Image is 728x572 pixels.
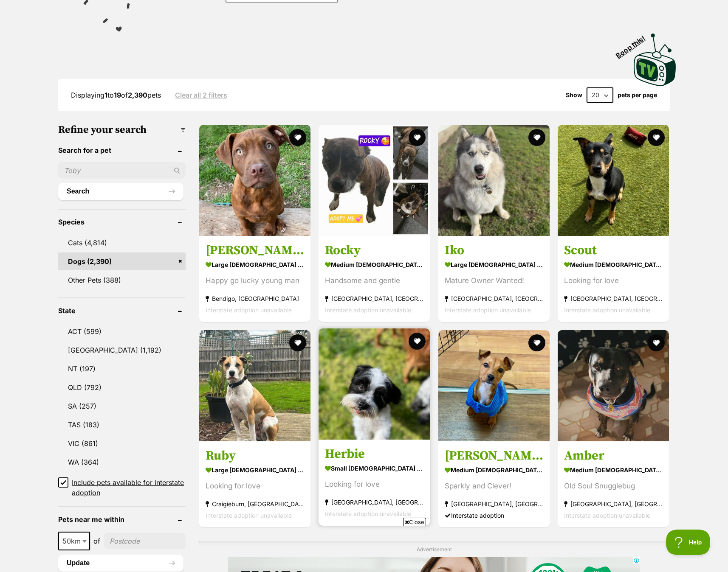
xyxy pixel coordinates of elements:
iframe: Advertisement [209,530,519,568]
span: Interstate adoption unavailable [564,306,650,314]
a: Scout medium [DEMOGRAPHIC_DATA] Dog Looking for love [GEOGRAPHIC_DATA], [GEOGRAPHIC_DATA] Interst... [558,236,669,322]
a: [PERSON_NAME] large [DEMOGRAPHIC_DATA] Dog Happy go lucky young man Bendigo, [GEOGRAPHIC_DATA] In... [199,236,310,322]
strong: [GEOGRAPHIC_DATA], [GEOGRAPHIC_DATA] [445,498,543,510]
h3: Rocky [325,242,423,258]
a: Cats (4,814) [58,234,186,252]
strong: [GEOGRAPHIC_DATA], [GEOGRAPHIC_DATA] [325,496,423,508]
h3: Scout [564,242,663,258]
strong: 19 [114,91,121,99]
strong: [GEOGRAPHIC_DATA], [GEOGRAPHIC_DATA] [445,293,543,304]
div: Looking for love [206,480,304,492]
div: Old Soul Snugglebug [564,480,663,492]
img: Herbie - Maltese x Shih Tzu Dog [319,328,430,440]
a: Other Pets (388) [58,271,186,289]
h3: Herbie [325,446,423,462]
div: Happy go lucky young man [206,275,304,286]
a: Amber medium [DEMOGRAPHIC_DATA] Dog Old Soul Snugglebug [GEOGRAPHIC_DATA], [GEOGRAPHIC_DATA] Inte... [558,441,669,527]
img: Rocky - Rottweiler Dog [319,125,430,236]
strong: medium [DEMOGRAPHIC_DATA] Dog [564,464,663,476]
img: Ruby - Staffy Dog [199,330,310,441]
h3: [PERSON_NAME] [206,242,304,258]
button: favourite [528,334,545,351]
strong: medium [DEMOGRAPHIC_DATA] Dog [564,258,663,271]
a: Ruby large [DEMOGRAPHIC_DATA] Dog Looking for love Craigieburn, [GEOGRAPHIC_DATA] Interstate adop... [199,441,310,527]
a: [PERSON_NAME] medium [DEMOGRAPHIC_DATA] Dog Sparkly and Clever! [GEOGRAPHIC_DATA], [GEOGRAPHIC_DA... [438,441,550,527]
button: Update [58,555,183,572]
header: State [58,307,186,314]
strong: medium [DEMOGRAPHIC_DATA] Dog [325,258,423,271]
h3: Refine your search [58,124,186,136]
span: Displaying to of pets [71,91,161,99]
div: Sparkly and Clever! [445,480,543,492]
span: 50km [59,535,89,547]
a: Iko large [DEMOGRAPHIC_DATA] Dog Mature Owner Wanted! [GEOGRAPHIC_DATA], [GEOGRAPHIC_DATA] Inters... [438,236,550,322]
button: favourite [528,129,545,146]
strong: Craigieburn, [GEOGRAPHIC_DATA] [206,498,304,510]
div: Handsome and gentle [325,275,423,286]
strong: [GEOGRAPHIC_DATA], [GEOGRAPHIC_DATA] [564,498,663,510]
button: favourite [409,129,426,146]
span: Close [403,518,426,526]
label: pets per page [618,92,657,98]
span: Include pets available for interstate adoption [72,477,186,498]
span: Interstate adoption unavailable [325,306,411,314]
span: Interstate adoption unavailable [564,512,650,519]
a: SA (257) [58,397,186,415]
h3: Amber [564,448,663,464]
strong: 2,390 [128,91,147,99]
img: Amber - Staffordshire Bull Terrier Dog [558,330,669,441]
div: Looking for love [564,275,663,286]
h3: Ruby [206,448,304,464]
a: QLD (792) [58,379,186,396]
span: 50km [58,532,90,550]
button: favourite [648,129,665,146]
a: [GEOGRAPHIC_DATA] (1,192) [58,341,186,359]
a: Boop this! [634,26,676,88]
button: favourite [289,129,306,146]
div: Interstate adoption [445,510,543,521]
strong: large [DEMOGRAPHIC_DATA] Dog [206,464,304,476]
span: Interstate adoption unavailable [206,306,292,314]
img: Jolie - Australian Kelpie Dog [438,330,550,441]
a: Rocky medium [DEMOGRAPHIC_DATA] Dog Handsome and gentle [GEOGRAPHIC_DATA], [GEOGRAPHIC_DATA] Inte... [319,236,430,322]
strong: [GEOGRAPHIC_DATA], [GEOGRAPHIC_DATA] [564,293,663,304]
iframe: Help Scout Beacon - Open [666,530,711,555]
span: Interstate adoption unavailable [325,510,411,517]
a: Dogs (2,390) [58,252,186,270]
button: favourite [289,334,306,351]
strong: Bendigo, [GEOGRAPHIC_DATA] [206,293,304,304]
header: Search for a pet [58,146,186,154]
img: Iko - Siberian Husky Dog [438,125,550,236]
a: TAS (183) [58,416,186,434]
span: Interstate adoption unavailable [206,512,292,519]
img: Scout - Kelpie Dog [558,125,669,236]
strong: large [DEMOGRAPHIC_DATA] Dog [445,258,543,271]
a: Clear all 2 filters [175,91,227,99]
button: favourite [648,334,665,351]
h3: Iko [445,242,543,258]
a: VIC (861) [58,435,186,452]
span: Show [566,92,582,98]
input: Toby [58,163,186,179]
img: PetRescue TV logo [634,34,676,86]
strong: large [DEMOGRAPHIC_DATA] Dog [206,258,304,271]
div: Looking for love [325,479,423,490]
a: ACT (599) [58,322,186,340]
div: Mature Owner Wanted! [445,275,543,286]
a: NT (197) [58,360,186,378]
h3: [PERSON_NAME] [445,448,543,464]
a: Herbie small [DEMOGRAPHIC_DATA] Dog Looking for love [GEOGRAPHIC_DATA], [GEOGRAPHIC_DATA] Interst... [319,440,430,526]
strong: medium [DEMOGRAPHIC_DATA] Dog [445,464,543,476]
button: Search [58,183,183,200]
header: Pets near me within [58,516,186,523]
a: WA (364) [58,453,186,471]
header: Species [58,218,186,226]
input: postcode [104,533,186,549]
button: favourite [409,333,426,350]
strong: small [DEMOGRAPHIC_DATA] Dog [325,462,423,474]
img: Huxley - Staffordshire Bull Terrier Dog [199,125,310,236]
a: Include pets available for interstate adoption [58,477,186,498]
strong: 1 [104,91,107,99]
span: of [93,536,100,546]
span: Boop this! [615,29,654,59]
